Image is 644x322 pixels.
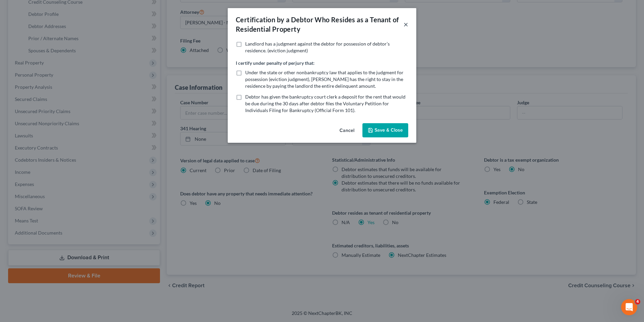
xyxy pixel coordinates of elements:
span: Under the state or other nonbankruptcy law that applies to the judgment for possession (eviction ... [245,70,404,89]
span: Landlord has a judgment against the debtor for possession of debtor’s residence. (eviction judgment) [245,41,390,53]
span: 4 [635,299,640,304]
button: × [404,20,408,28]
label: I certify under penalty of perjury that: [236,59,315,66]
button: Save & Close [362,123,408,137]
div: Certification by a Debtor Who Resides as a Tenant of Residential Property [236,15,404,34]
span: Debtor has given the bankruptcy court clerk a deposit for the rent that would be due during the 3... [245,94,406,113]
iframe: Intercom live chat [621,299,637,315]
button: Cancel [334,124,360,137]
